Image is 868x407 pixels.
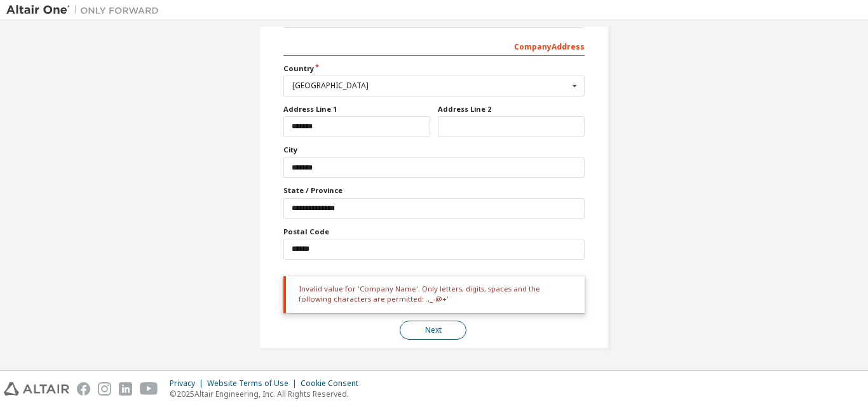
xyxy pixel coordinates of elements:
label: Address Line 1 [283,104,430,114]
label: City [283,145,585,155]
label: Country [283,63,585,74]
img: linkedin.svg [119,382,132,396]
div: Cookie Consent [301,378,366,389]
img: youtube.svg [140,382,158,396]
img: instagram.svg [98,382,111,396]
div: Invalid value for 'Company Name'. Only letters, digits, spaces and the following characters are p... [283,276,585,314]
label: Address Line 2 [438,104,585,114]
div: Website Terms of Use [207,378,301,389]
img: Altair One [6,4,165,17]
p: © 2025 Altair Engineering, Inc. All Rights Reserved. [170,389,366,399]
label: State / Province [283,185,585,196]
div: Company Address [283,36,585,56]
div: [GEOGRAPHIC_DATA] [292,82,569,90]
img: altair_logo.svg [4,382,69,396]
label: Postal Code [283,227,585,237]
div: Privacy [170,378,207,389]
button: Next [400,321,466,340]
img: facebook.svg [77,382,90,396]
